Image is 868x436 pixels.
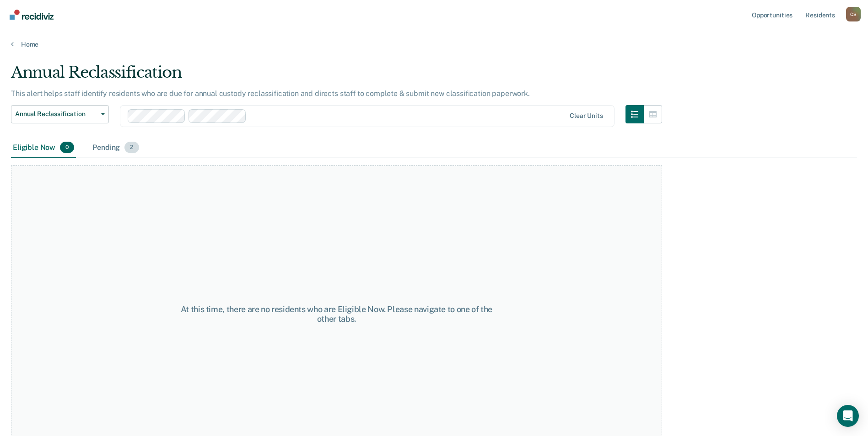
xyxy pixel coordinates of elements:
[11,63,662,89] div: Annual Reclassification
[11,40,857,48] a: Home
[60,142,74,154] span: 0
[846,7,861,21] button: Profile dropdown button
[124,142,139,154] span: 2
[11,105,109,123] button: Annual Reclassification
[837,405,859,427] div: Open Intercom Messenger
[846,7,861,21] div: C S
[10,10,54,20] img: Recidiviz
[11,89,530,98] p: This alert helps staff identify residents who are due for annual custody reclassification and dir...
[91,138,140,158] div: Pending2
[11,138,76,158] div: Eligible Now0
[174,304,499,324] div: At this time, there are no residents who are Eligible Now. Please navigate to one of the other tabs.
[570,112,603,120] div: Clear units
[15,110,97,118] span: Annual Reclassification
